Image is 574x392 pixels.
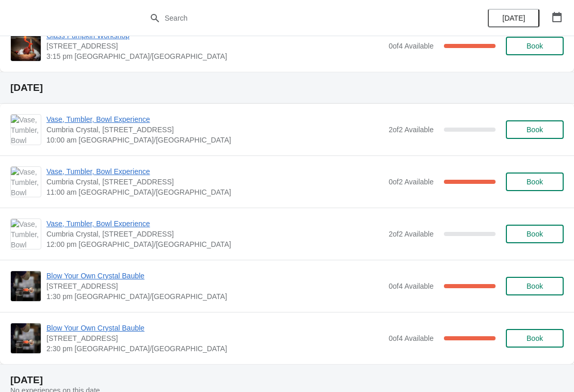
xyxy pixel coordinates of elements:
[11,167,41,197] img: Vase, Tumbler, Bowl Experience | Cumbria Crystal, Unit 4 Canal Street, Ulverston LA12 7LB, UK | 1...
[502,14,525,22] span: [DATE]
[46,135,384,145] span: 10:00 am [GEOGRAPHIC_DATA]/[GEOGRAPHIC_DATA]
[46,41,384,51] span: [STREET_ADDRESS]
[506,173,564,191] button: Book
[389,334,434,342] span: 0 of 4 Available
[46,166,384,177] span: Vase, Tumbler, Bowl Experience
[46,124,384,135] span: Cumbria Crystal, [STREET_ADDRESS]
[46,51,384,61] span: 3:15 pm [GEOGRAPHIC_DATA]/[GEOGRAPHIC_DATA]
[10,83,564,93] h2: [DATE]
[46,218,384,229] span: Vase, Tumbler, Bowl Experience
[389,282,434,290] span: 0 of 4 Available
[506,37,564,55] button: Book
[46,343,384,354] span: 2:30 pm [GEOGRAPHIC_DATA]/[GEOGRAPHIC_DATA]
[46,114,384,124] span: Vase, Tumbler, Bowl Experience
[46,187,384,197] span: 11:00 am [GEOGRAPHIC_DATA]/[GEOGRAPHIC_DATA]
[527,282,543,290] span: Book
[527,230,543,238] span: Book
[10,375,564,385] h2: [DATE]
[11,219,41,249] img: Vase, Tumbler, Bowl Experience | Cumbria Crystal, Unit 4 Canal Street, Ulverston LA12 7LB, UK | 1...
[46,177,384,187] span: Cumbria Crystal, [STREET_ADDRESS]
[527,126,543,134] span: Book
[389,178,434,186] span: 0 of 2 Available
[11,31,41,61] img: Glass Pumpkin Workshop | Cumbria Crystal, Canal Street, Ulverston LA12 7LB, UK | 3:15 pm Europe/L...
[46,271,384,281] span: Blow Your Own Crystal Bauble
[527,334,543,342] span: Book
[46,239,384,249] span: 12:00 pm [GEOGRAPHIC_DATA]/[GEOGRAPHIC_DATA]
[46,323,384,333] span: Blow Your Own Crystal Bauble
[11,323,41,353] img: Blow Your Own Crystal Bauble | Cumbria Crystal, Canal Street, Ulverston LA12 7LB, UK | 2:30 pm Eu...
[506,120,564,139] button: Book
[488,9,539,27] button: [DATE]
[389,42,434,50] span: 0 of 4 Available
[46,333,384,343] span: [STREET_ADDRESS]
[46,291,384,302] span: 1:30 pm [GEOGRAPHIC_DATA]/[GEOGRAPHIC_DATA]
[506,225,564,243] button: Book
[527,178,543,186] span: Book
[506,329,564,348] button: Book
[527,42,543,50] span: Book
[11,271,41,301] img: Blow Your Own Crystal Bauble | Cumbria Crystal, Canal Street, Ulverston LA12 7LB, UK | 1:30 pm Eu...
[11,115,41,145] img: Vase, Tumbler, Bowl Experience | Cumbria Crystal, Unit 4 Canal Street, Ulverston LA12 7LB, UK | 1...
[506,277,564,295] button: Book
[389,230,434,238] span: 2 of 2 Available
[389,126,434,134] span: 2 of 2 Available
[164,9,430,27] input: Search
[46,229,384,239] span: Cumbria Crystal, [STREET_ADDRESS]
[46,281,384,291] span: [STREET_ADDRESS]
